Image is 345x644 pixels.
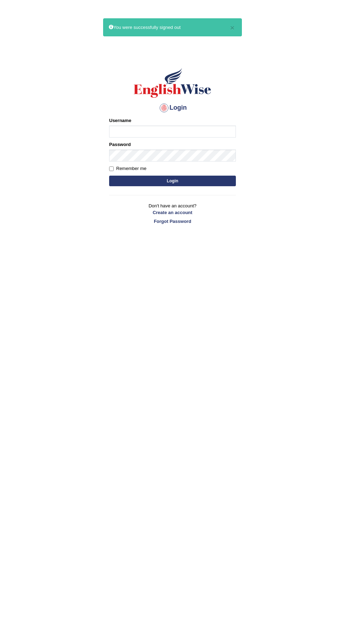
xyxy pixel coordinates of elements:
p: Don't have an account? [109,202,236,224]
button: × [230,24,234,31]
a: Forgot Password [109,218,236,225]
div: You were successfully signed out [103,18,242,36]
a: Create an account [109,209,236,216]
button: Login [109,176,236,186]
label: Password [109,141,131,148]
img: Logo of English Wise sign in for intelligent practice with AI [132,67,213,99]
input: Remember me [109,166,114,171]
label: Username [109,117,131,124]
label: Remember me [109,165,146,172]
h4: Login [109,102,236,114]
